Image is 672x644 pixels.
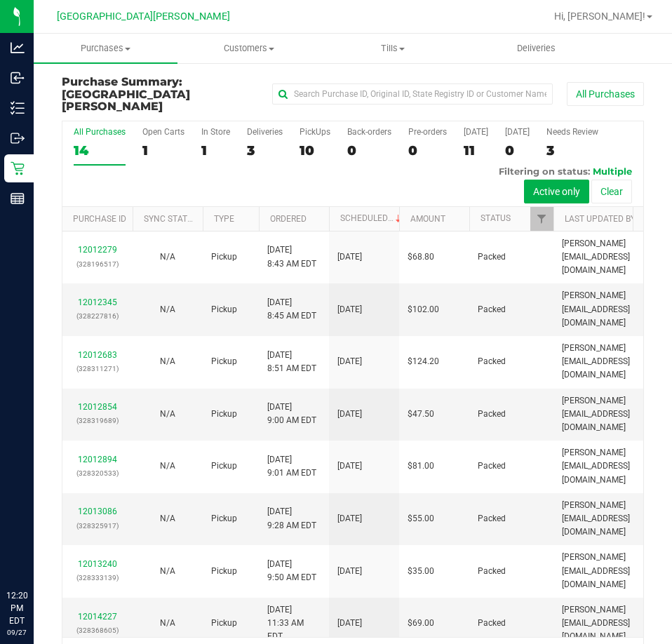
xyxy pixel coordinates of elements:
button: N/A [160,617,175,630]
h3: Purchase Summary: [62,76,256,113]
div: Open Carts [142,127,184,137]
div: 10 [300,142,330,159]
inline-svg: Inventory [11,101,25,115]
span: $124.20 [408,355,439,368]
div: PickUps [300,127,330,137]
span: Not Applicable [160,356,175,366]
span: $68.80 [408,250,434,264]
div: 1 [142,142,184,159]
p: (328319689) [71,414,124,427]
button: Active only [524,180,589,203]
div: 0 [505,142,530,159]
a: 12012894 [78,455,117,464]
div: All Purchases [74,127,126,137]
span: [DATE] 8:51 AM EDT [267,349,316,375]
span: Packed [478,617,506,630]
a: Tills [321,34,465,63]
a: 12013086 [78,507,117,516]
span: $69.00 [408,617,434,630]
span: [DATE] 9:01 AM EDT [267,453,316,480]
a: Type [214,214,234,224]
p: (328196517) [71,257,124,271]
a: Last Updated By [565,214,636,224]
span: [DATE] 8:43 AM EDT [267,243,316,270]
span: Pickup [211,459,237,473]
span: [DATE] [337,355,362,368]
span: Not Applicable [160,304,175,314]
span: Packed [478,512,506,525]
span: Filtering on status: [499,166,590,177]
div: 3 [546,142,598,159]
span: [DATE] 8:45 AM EDT [267,296,316,323]
span: Not Applicable [160,618,175,628]
span: Packed [478,355,506,368]
span: $47.50 [408,408,434,421]
span: $81.00 [408,459,434,473]
button: N/A [160,250,175,264]
inline-svg: Retail [11,161,25,175]
span: [DATE] [337,512,362,525]
span: Pickup [211,617,237,630]
span: $102.00 [408,303,439,316]
a: Purchase ID [73,214,126,224]
div: 0 [408,142,447,159]
div: 0 [347,142,391,159]
a: Deliveries [464,34,608,63]
span: Customers [178,42,321,55]
div: 1 [201,142,230,159]
button: N/A [160,355,175,368]
p: 12:20 PM EDT [6,589,27,627]
button: Clear [591,180,632,203]
div: Deliveries [247,127,283,137]
span: Pickup [211,303,237,316]
a: 12014227 [78,612,117,622]
p: (328320533) [71,467,124,480]
span: [DATE] [337,565,362,578]
span: Not Applicable [160,566,175,576]
span: Packed [478,250,506,264]
a: 12012345 [78,297,117,307]
span: [GEOGRAPHIC_DATA][PERSON_NAME] [57,11,230,22]
inline-svg: Analytics [11,41,25,55]
span: [DATE] 9:50 AM EDT [267,558,316,584]
div: In Store [201,127,230,137]
a: Sync Status [144,214,198,224]
span: $55.00 [408,512,434,525]
p: (328325917) [71,519,124,532]
span: Deliveries [498,42,574,55]
iframe: Resource center [14,532,56,574]
span: Purchases [34,42,177,55]
span: [DATE] 11:33 AM EDT [267,603,321,644]
span: [DATE] 9:00 AM EDT [267,401,316,427]
a: Amount [410,214,445,224]
a: 12012279 [78,245,117,255]
p: (328311271) [71,362,124,375]
button: N/A [160,459,175,473]
span: Not Applicable [160,461,175,471]
p: (328333139) [71,571,124,584]
a: Status [481,213,511,223]
span: Hi, [PERSON_NAME]! [554,11,645,22]
div: [DATE] [505,127,530,137]
span: Pickup [211,408,237,421]
span: Packed [478,459,506,473]
span: Tills [322,42,464,55]
p: (328227816) [71,309,124,323]
span: Pickup [211,250,237,264]
a: Customers [177,34,321,63]
div: 14 [74,142,126,159]
a: 12012683 [78,350,117,360]
inline-svg: Inbound [11,71,25,85]
span: Not Applicable [160,252,175,262]
span: [DATE] [337,250,362,264]
button: N/A [160,408,175,421]
div: 11 [464,142,488,159]
span: [GEOGRAPHIC_DATA][PERSON_NAME] [62,88,190,114]
span: [DATE] [337,459,362,473]
p: 09/27 [6,627,27,638]
span: Pickup [211,512,237,525]
span: $35.00 [408,565,434,578]
button: N/A [160,303,175,316]
div: Needs Review [546,127,598,137]
div: Back-orders [347,127,391,137]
